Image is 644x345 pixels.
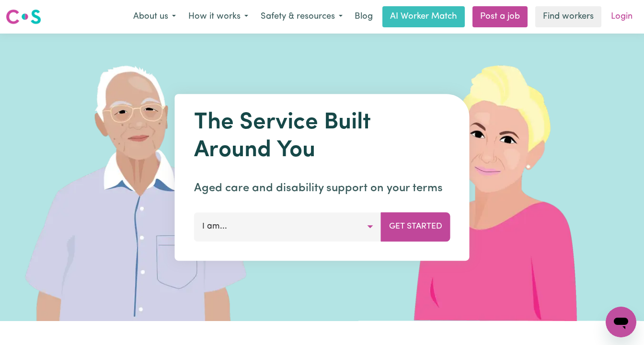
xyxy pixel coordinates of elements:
[254,7,349,27] button: Safety & resources
[606,307,636,337] iframe: Button to launch messaging window
[535,6,601,27] a: Find workers
[472,6,528,27] a: Post a job
[194,109,450,164] h1: The Service Built Around You
[6,8,41,25] img: Careseekers logo
[381,212,450,241] button: Get Started
[194,180,450,197] p: Aged care and disability support on your terms
[127,7,182,27] button: About us
[382,6,465,27] a: AI Worker Match
[194,212,381,241] button: I am...
[605,6,638,27] a: Login
[6,6,41,28] a: Careseekers logo
[182,7,254,27] button: How it works
[349,6,379,27] a: Blog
